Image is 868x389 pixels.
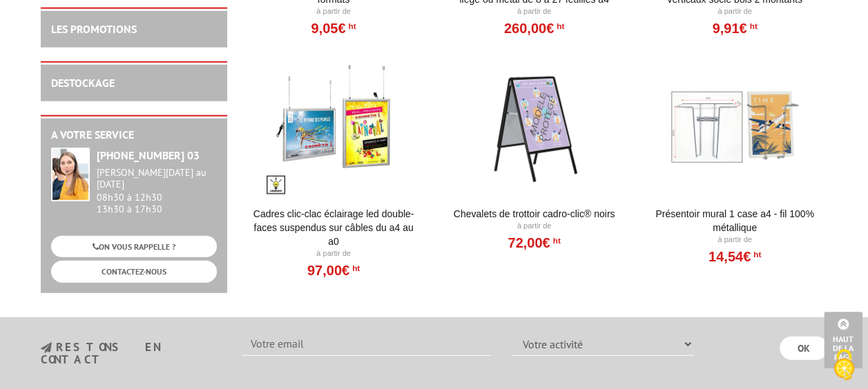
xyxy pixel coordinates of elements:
img: Cookies (fenêtre modale) [827,348,861,382]
a: Haut de la page [824,312,862,368]
h3: restons en contact [41,341,222,366]
a: 72,00€HT [508,239,560,247]
div: 08h30 à 12h30 13h30 à 17h30 [97,167,217,215]
input: OK [780,337,828,360]
sup: HT [345,21,356,31]
a: Chevalets de trottoir Cadro-Clic® Noirs [449,207,619,221]
img: widget-service.jpg [51,148,90,201]
p: À partir de [449,221,619,232]
a: 97,00€HT [307,266,360,275]
a: LES PROMOTIONS [51,22,137,36]
sup: HT [746,21,757,31]
a: Cadres clic-clac éclairage LED double-faces suspendus sur câbles du A4 au A0 [249,207,419,248]
a: 14,54€HT [708,252,761,261]
a: 9,05€HT [311,24,356,32]
sup: HT [349,263,360,273]
h2: A votre service [51,129,217,141]
a: DESTOCKAGE [51,76,115,90]
a: 9,91€HT [712,24,757,32]
sup: HT [751,250,761,259]
a: ON VOUS RAPPELLE ? [51,236,217,257]
a: 260,00€HT [504,24,564,32]
a: CONTACTEZ-NOUS [51,261,217,282]
img: newsletter.jpg [41,342,52,354]
p: À partir de [650,6,820,17]
sup: HT [550,236,561,246]
p: À partir de [449,6,619,17]
sup: HT [554,21,564,31]
button: Cookies (fenêtre modale) [820,342,868,389]
strong: [PHONE_NUMBER] 03 [97,148,200,162]
p: À partir de [650,235,820,246]
a: Présentoir mural 1 case A4 - Fil 100% métallique [650,207,820,235]
div: [PERSON_NAME][DATE] au [DATE] [97,167,217,190]
p: À partir de [249,6,419,17]
input: Votre email [242,332,491,356]
p: À partir de [249,248,419,259]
